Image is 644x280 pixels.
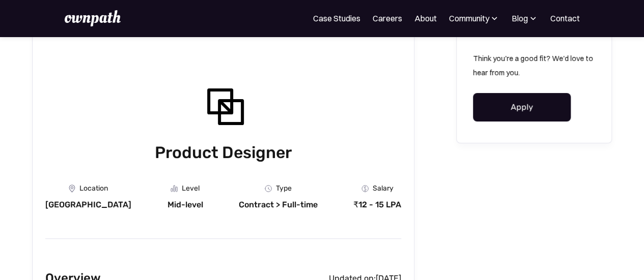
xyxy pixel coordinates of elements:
[473,51,595,80] p: Think you're a good fit? We'd love to hear from you.
[313,12,360,24] a: Case Studies
[449,12,499,24] div: Community
[167,200,203,210] div: Mid-level
[353,200,401,210] div: ₹12 - 15 LPA
[373,184,394,193] div: Salary
[449,12,489,24] div: Community
[69,184,75,193] img: Location Icon - Job Board X Webflow Template
[239,200,318,210] div: Contract > Full-time
[182,184,200,193] div: Level
[373,12,402,24] a: Careers
[171,185,178,192] img: Graph Icon - Job Board X Webflow Template
[265,185,272,192] img: Clock Icon - Job Board X Webflow Template
[512,12,538,24] div: Blog
[45,200,131,210] div: [GEOGRAPHIC_DATA]
[79,184,108,193] div: Location
[276,184,292,193] div: Type
[550,12,580,24] a: Contact
[473,93,571,121] a: Apply
[361,185,369,192] img: Money Icon - Job Board X Webflow Template
[45,141,401,164] h1: Product Designer
[512,12,528,24] div: Blog
[414,12,437,24] a: About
